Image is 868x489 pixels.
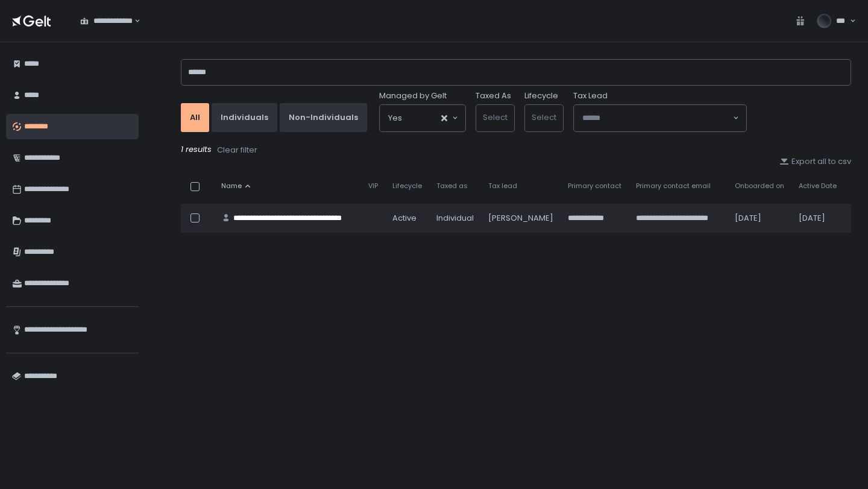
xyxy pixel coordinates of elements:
[441,115,447,121] button: Clear Selected
[573,90,608,101] span: Tax Lead
[799,181,837,191] span: Active Date
[388,112,402,124] span: Yes
[392,181,422,191] span: Lifecycle
[190,112,200,123] div: All
[280,103,367,132] button: Non-Individuals
[735,213,784,224] div: [DATE]
[532,112,556,123] span: Select
[436,181,468,191] span: Taxed as
[779,156,851,167] button: Export all to csv
[402,112,440,124] input: Search for option
[392,213,417,224] span: active
[212,103,277,132] button: Individuals
[72,8,140,34] div: Search for option
[488,213,553,224] div: [PERSON_NAME]
[181,103,209,132] button: All
[133,15,133,27] input: Search for option
[574,105,746,131] div: Search for option
[476,90,511,101] label: Taxed As
[488,181,517,191] span: Tax lead
[799,213,837,224] div: [DATE]
[216,144,258,156] button: Clear filter
[368,181,378,191] span: VIP
[483,112,508,123] span: Select
[289,112,358,123] div: Non-Individuals
[568,181,621,191] span: Primary contact
[524,90,558,101] label: Lifecycle
[380,105,465,131] div: Search for option
[379,90,447,101] span: Managed by Gelt
[217,145,257,156] div: Clear filter
[436,213,474,224] div: Individual
[181,144,851,156] div: 1 results
[221,112,268,123] div: Individuals
[735,181,784,191] span: Onboarded on
[636,181,711,191] span: Primary contact email
[221,181,242,191] span: Name
[582,112,732,124] input: Search for option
